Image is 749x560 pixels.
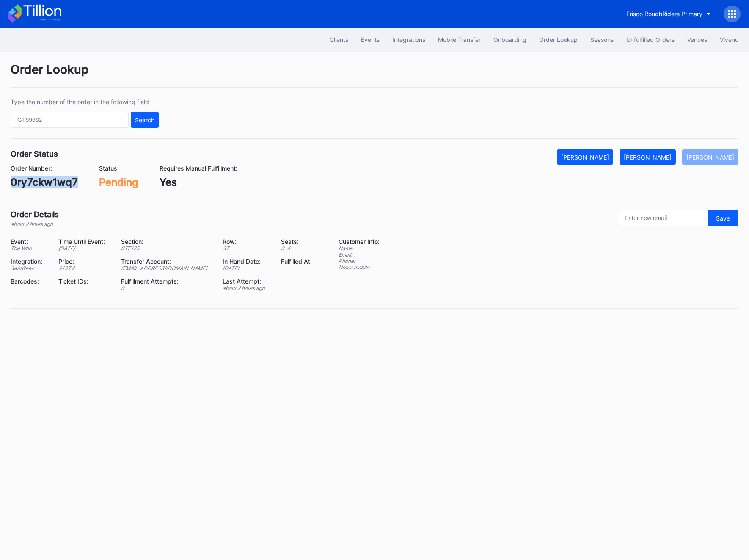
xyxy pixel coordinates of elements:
[533,32,584,47] button: Order Lookup
[11,210,59,219] div: Order Details
[355,32,386,47] button: Events
[539,36,578,43] div: Order Lookup
[121,285,212,291] div: 0
[584,32,620,47] button: Seasons
[361,36,380,43] div: Events
[620,149,676,165] button: [PERSON_NAME]
[11,62,738,88] div: Order Lookup
[626,36,675,43] div: Unfulfilled Orders
[487,32,533,47] button: Onboarding
[58,278,110,285] div: Ticket IDs:
[686,154,734,161] div: [PERSON_NAME]
[99,176,138,188] div: Pending
[223,265,270,271] div: [DATE]
[11,238,48,245] div: Event:
[11,245,48,251] div: The Who
[323,32,355,47] button: Clients
[624,154,672,161] div: [PERSON_NAME]
[223,238,270,245] div: Row:
[708,210,738,226] button: Save
[681,32,713,47] button: Venues
[58,245,110,251] div: [DATE]
[223,258,270,265] div: In Hand Date:
[11,176,78,188] div: 0ry7ckw1wq7
[493,36,526,43] div: Onboarding
[281,258,317,265] div: Fulfilled At:
[99,165,138,172] div: Status:
[11,258,48,265] div: Integration:
[716,215,730,222] div: Save
[11,265,48,271] div: SeatGeek
[58,258,110,265] div: Price:
[160,176,237,188] div: Yes
[223,245,270,251] div: ST
[121,258,212,265] div: Transfer Account:
[590,36,614,43] div: Seasons
[58,265,110,271] div: $ 137.2
[713,32,745,47] button: Vivenu
[620,32,681,47] button: Unfulfilled Orders
[386,32,432,47] button: Integrations
[561,154,609,161] div: [PERSON_NAME]
[339,251,380,258] div: Email:
[432,32,487,47] button: Mobile Transfer
[11,278,48,285] div: Barcodes:
[223,285,270,291] div: about 2 hours ago
[339,238,380,245] div: Customer Info:
[11,165,78,172] div: Order Number:
[160,165,237,172] div: Requires Manual Fulfillment:
[720,36,738,43] div: Vivenu
[620,6,717,22] button: Frisco RoughRiders Primary
[223,278,270,285] div: Last Attempt:
[438,36,481,43] div: Mobile Transfer
[339,264,380,270] div: Notes: mobile
[121,265,212,271] div: [EMAIL_ADDRESS][DOMAIN_NAME]
[392,36,425,43] div: Integrations
[58,238,110,245] div: Time Until Event:
[11,112,129,128] input: GT59662
[11,149,58,158] div: Order Status
[281,245,317,251] div: 3 - 4
[11,98,159,105] div: Type the number of the order in the following field
[626,10,702,17] div: Frisco RoughRiders Primary
[330,36,348,43] div: Clients
[121,245,212,251] div: STE125
[618,210,705,226] input: Enter new email
[135,116,154,124] div: Search
[339,245,380,251] div: Name:
[121,238,212,245] div: Section:
[121,278,212,285] div: Fulfillment Attempts:
[281,238,317,245] div: Seats:
[131,112,159,128] button: Search
[339,258,380,264] div: Phone:
[682,149,738,165] button: [PERSON_NAME]
[687,36,707,43] div: Venues
[11,221,59,227] div: about 2 hours ago
[557,149,613,165] button: [PERSON_NAME]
